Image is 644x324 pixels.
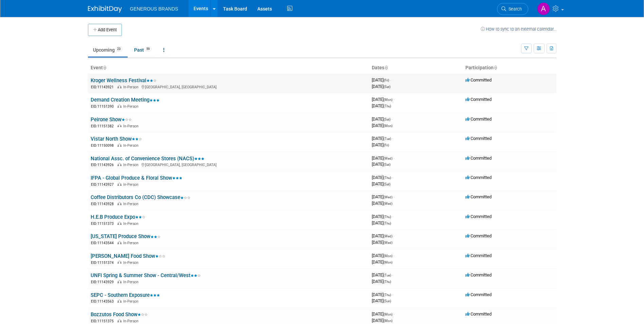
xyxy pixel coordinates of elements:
[384,182,390,186] span: (Sat)
[91,280,116,284] span: EID: 11143929
[91,311,148,318] a: Bozzutos Food Show
[91,233,161,239] a: [US_STATE] Produce Show
[117,260,122,264] img: In-Person Event
[384,137,391,141] span: (Tue)
[465,136,492,141] span: Committed
[392,272,393,277] span: -
[91,116,132,123] a: Peirone Show
[384,104,391,108] span: (Thu)
[465,292,492,297] span: Committed
[91,194,190,200] a: Coffee Distributors Co (CDC) Showcase
[465,233,492,238] span: Committed
[91,97,160,103] a: Demand Creation Meeting
[384,299,391,303] span: (Sun)
[372,259,392,265] span: [DATE]
[123,299,141,304] span: In-Person
[117,143,122,147] img: In-Person Event
[384,260,392,264] span: (Mon)
[91,292,160,298] a: SEPC - Southern Exposure
[384,319,392,323] span: (Mon)
[372,77,391,83] span: [DATE]
[123,280,141,284] span: In-Person
[392,136,393,141] span: -
[91,162,366,167] div: [GEOGRAPHIC_DATA], [GEOGRAPHIC_DATA]
[384,254,392,258] span: (Mon)
[91,124,116,128] span: EID: 11151382
[481,26,556,32] a: How to sync to an external calendar...
[372,194,394,199] span: [DATE]
[91,300,116,303] span: EID: 11143563
[372,279,391,284] span: [DATE]
[494,65,497,70] a: Sort by Participation Type
[393,233,394,238] span: -
[372,311,394,317] span: [DATE]
[537,2,550,15] img: Astrid Aguayo
[117,182,122,186] img: In-Person Event
[144,47,152,52] span: 59
[372,318,392,323] span: [DATE]
[117,202,122,205] img: In-Person Event
[91,241,116,245] span: EID: 11143544
[384,195,392,199] span: (Wed)
[91,222,116,226] span: EID: 11151373
[91,319,116,323] span: EID: 11151375
[123,124,141,128] span: In-Person
[497,3,528,15] a: Search
[465,116,492,122] span: Committed
[123,85,141,89] span: In-Person
[384,98,392,102] span: (Mon)
[91,261,116,265] span: EID: 11151374
[372,123,392,128] span: [DATE]
[392,175,393,180] span: -
[91,214,145,220] a: H.E.B Produce Expo
[117,104,122,108] img: In-Person Event
[393,156,394,161] span: -
[123,182,141,187] span: In-Person
[390,77,391,83] span: -
[465,175,492,180] span: Committed
[506,6,522,12] span: Search
[130,6,178,12] span: GENEROUS BRANDS
[465,77,492,83] span: Committed
[384,65,388,70] a: Sort by Start Date
[123,202,141,206] span: In-Person
[123,221,141,226] span: In-Person
[384,202,392,205] span: (Wed)
[465,156,492,161] span: Committed
[103,65,106,70] a: Sort by Event Name
[384,124,392,128] span: (Mon)
[384,312,392,316] span: (Mon)
[91,144,116,147] span: EID: 11150098
[91,175,182,181] a: IFPA - Global Produce & Floral Show
[123,143,141,148] span: In-Person
[393,97,394,102] span: -
[384,280,391,284] span: (Thu)
[465,194,492,199] span: Committed
[392,214,393,219] span: -
[372,156,394,161] span: [DATE]
[117,163,122,166] img: In-Person Event
[369,62,463,74] th: Dates
[384,176,391,180] span: (Thu)
[372,142,389,147] span: [DATE]
[117,221,122,225] img: In-Person Event
[372,298,391,303] span: [DATE]
[115,47,123,52] span: 23
[384,143,389,147] span: (Fri)
[117,280,122,283] img: In-Person Event
[117,319,122,322] img: In-Person Event
[463,62,556,74] th: Participation
[117,85,122,88] img: In-Person Event
[372,103,391,108] span: [DATE]
[91,272,201,278] a: UNFI Spring & Summer Show - Central/West
[384,293,391,297] span: (Thu)
[372,292,393,297] span: [DATE]
[372,162,390,167] span: [DATE]
[91,136,142,142] a: Vistar North Show
[372,136,393,141] span: [DATE]
[465,253,492,258] span: Committed
[91,84,366,90] div: [GEOGRAPHIC_DATA], [GEOGRAPHIC_DATA]
[123,104,141,109] span: In-Person
[384,157,392,160] span: (Wed)
[465,214,492,219] span: Committed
